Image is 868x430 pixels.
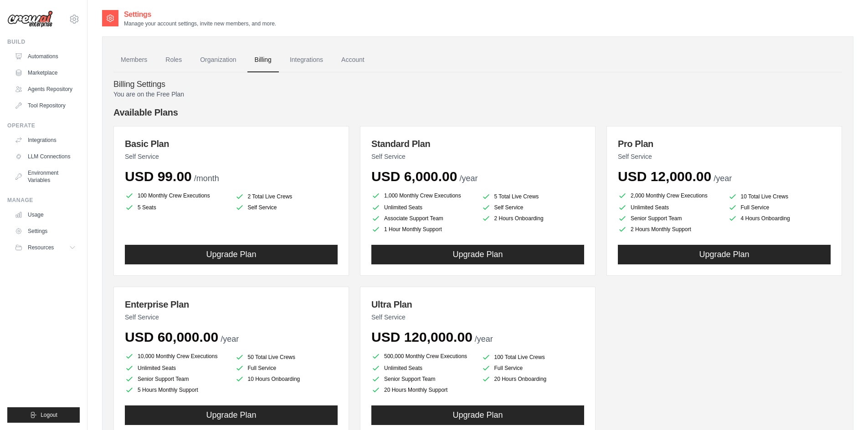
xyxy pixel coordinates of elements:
[371,313,584,322] p: Self Service
[125,313,338,322] p: Self Service
[11,66,80,80] a: Marketplace
[125,245,338,264] button: Upgrade Plan
[459,174,478,183] span: /year
[7,197,80,204] div: Manage
[11,166,80,187] a: Environment Variables
[371,137,584,150] h3: Standard Plan
[11,82,80,96] a: Agents Repository
[282,48,330,72] a: Integrations
[11,207,80,222] a: Usage
[728,192,831,201] li: 10 Total Live Crews
[618,190,721,201] li: 2,000 Monthly Crew Executions
[221,334,239,344] span: /year
[11,98,80,113] a: Tool Repository
[371,298,584,311] h3: Ultra Plan
[371,364,474,373] li: Unlimited Seats
[124,20,276,27] p: Manage your account settings, invite new members, and more.
[11,224,80,238] a: Settings
[618,152,831,161] p: Self Service
[371,405,584,425] button: Upgrade Plan
[235,374,338,384] li: 10 Hours Onboarding
[125,405,338,425] button: Upgrade Plan
[7,407,80,423] button: Logout
[618,225,721,234] li: 2 Hours Monthly Support
[482,192,585,201] li: 5 Total Live Crews
[618,137,831,150] h3: Pro Plan
[235,192,338,201] li: 2 Total Live Crews
[235,364,338,373] li: Full Service
[482,214,585,223] li: 2 Hours Onboarding
[158,48,189,72] a: Roles
[618,203,721,212] li: Unlimited Seats
[235,203,338,212] li: Self Service
[475,334,493,344] span: /year
[482,203,585,212] li: Self Service
[235,353,338,362] li: 50 Total Live Crews
[125,152,338,161] p: Self Service
[125,190,228,201] li: 100 Monthly Crew Executions
[371,214,474,223] li: Associate Support Team
[371,152,584,161] p: Self Service
[125,364,228,373] li: Unlimited Seats
[124,9,276,20] h2: Settings
[125,329,218,344] span: USD 60,000.00
[728,203,831,212] li: Full Service
[371,169,457,184] span: USD 6,000.00
[11,149,80,164] a: LLM Connections
[113,80,842,90] h4: Billing Settings
[125,374,228,384] li: Senior Support Team
[7,122,80,129] div: Operate
[11,133,80,147] a: Integrations
[618,245,831,264] button: Upgrade Plan
[371,203,474,212] li: Unlimited Seats
[618,214,721,223] li: Senior Support Team
[371,351,474,362] li: 500,000 Monthly Crew Executions
[728,214,831,223] li: 4 Hours Onboarding
[113,106,842,119] h4: Available Plans
[194,174,219,183] span: /month
[714,174,732,183] span: /year
[482,353,585,362] li: 100 Total Live Crews
[247,48,279,72] a: Billing
[11,49,80,64] a: Automations
[7,38,80,46] div: Build
[371,225,474,234] li: 1 Hour Monthly Support
[371,385,474,395] li: 20 Hours Monthly Support
[41,411,57,419] span: Logout
[482,374,585,384] li: 20 Hours Onboarding
[371,374,474,384] li: Senior Support Team
[125,351,228,362] li: 10,000 Monthly Crew Executions
[125,169,192,184] span: USD 99.00
[482,364,585,373] li: Full Service
[28,244,54,251] span: Resources
[11,240,80,255] button: Resources
[334,48,372,72] a: Account
[7,10,53,28] img: Logo
[125,137,338,150] h3: Basic Plan
[125,203,228,212] li: 5 Seats
[371,245,584,264] button: Upgrade Plan
[113,48,154,72] a: Members
[125,385,228,395] li: 5 Hours Monthly Support
[371,190,474,201] li: 1,000 Monthly Crew Executions
[125,298,338,311] h3: Enterprise Plan
[618,169,711,184] span: USD 12,000.00
[371,329,473,344] span: USD 120,000.00
[193,48,243,72] a: Organization
[113,90,842,99] p: You are on the Free Plan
